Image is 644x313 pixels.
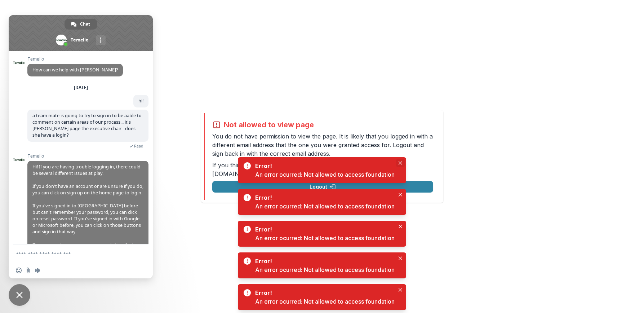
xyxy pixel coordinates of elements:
[255,234,395,242] div: An error ocurred: Not allowed to access foundation
[255,265,395,274] div: An error ocurred: Not allowed to access foundation
[74,85,88,90] div: [DATE]
[255,225,392,234] div: Error!
[27,154,148,159] span: Temelio
[224,120,314,129] h2: Not allowed to view page
[255,170,395,179] div: An error ocurred: Not allowed to access foundation
[16,251,130,257] textarea: Compose your message...
[9,284,30,306] div: Close chat
[27,57,123,62] span: Temelio
[25,268,31,273] span: Send a file
[255,162,392,170] div: Error!
[212,132,433,158] p: You do not have permission to view the page. It is likely that you logged in with a different ema...
[32,113,142,138] span: a team mate is going to try to sign in to be aable to comment on certain areas of our process... ...
[32,164,143,280] span: Hi! If you are having trouble logging in, there could be several different issues at play. If you...
[396,222,405,231] button: Close
[16,268,22,273] span: Insert an emoji
[396,190,405,199] button: Close
[255,202,395,211] div: An error ocurred: Not allowed to access foundation
[396,286,405,294] button: Close
[396,159,405,167] button: Close
[134,144,143,149] span: Read
[255,297,395,306] div: An error ocurred: Not allowed to access foundation
[80,19,90,30] span: Chat
[35,268,40,273] span: Audio message
[96,35,106,45] div: More channels
[255,257,392,265] div: Error!
[32,67,118,73] span: How can we help with [PERSON_NAME]?
[65,19,97,30] div: Chat
[212,181,433,193] button: Logout
[255,288,392,297] div: Error!
[396,254,405,263] button: Close
[138,98,143,104] span: hi!
[212,161,433,178] p: If you think this is an error, please contact us at .
[255,193,392,202] div: Error!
